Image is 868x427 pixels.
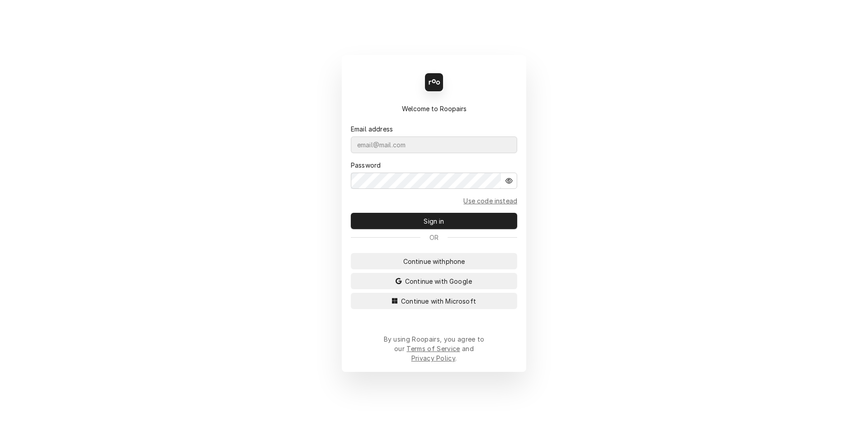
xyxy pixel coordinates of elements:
[411,354,455,362] a: Privacy Policy
[351,253,517,269] button: Continue withphone
[406,345,460,352] a: Terms of Service
[351,160,381,170] label: Password
[383,334,485,363] div: By using Roopairs, you agree to our and .
[422,216,446,226] span: Sign in
[351,213,517,229] button: Sign in
[351,233,517,242] div: Or
[351,104,517,113] div: Welcome to Roopairs
[399,296,478,306] span: Continue with Microsoft
[351,273,517,289] button: Continue with Google
[463,196,517,206] a: Go to Email and code form
[403,277,474,286] span: Continue with Google
[401,257,467,266] span: Continue with phone
[351,124,393,134] label: Email address
[351,293,517,309] button: Continue with Microsoft
[351,136,517,153] input: email@mail.com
